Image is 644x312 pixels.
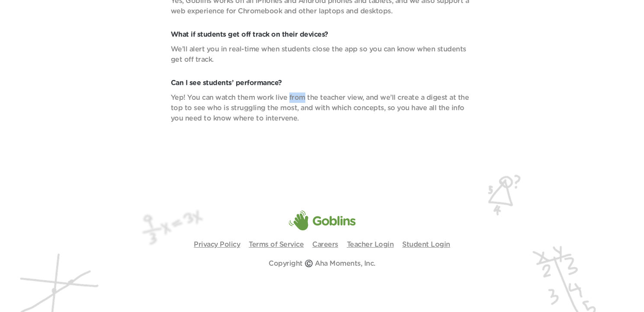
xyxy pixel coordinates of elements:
p: Yep! You can watch them work live from the teacher view, and we’ll create a digest at the top to ... [171,92,474,124]
p: Copyright ©️ Aha Moments, Inc. [269,258,375,269]
a: Terms of Service [249,241,304,248]
p: We’ll alert you in real-time when students close the app so you can know when students get off tr... [171,44,474,65]
p: What if students get off track on their devices? [171,29,474,40]
a: Privacy Policy [194,241,240,248]
p: Can I see students’ performance? [171,78,474,88]
a: Student Login [402,241,450,248]
a: Careers [312,241,338,248]
a: Teacher Login [347,241,394,248]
